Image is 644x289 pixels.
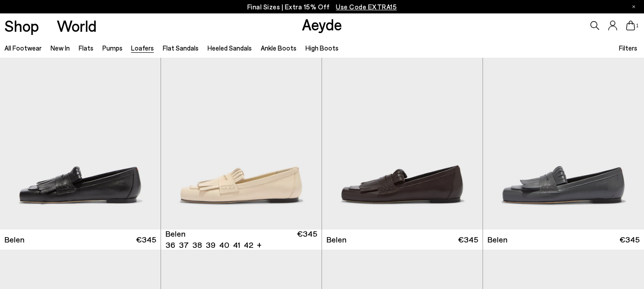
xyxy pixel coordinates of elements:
a: Belen 36 37 38 39 40 41 42 + €345 [161,229,322,250]
span: Belen [165,228,186,239]
li: 36 [165,239,175,251]
a: Aeyde [302,15,342,34]
img: Belen Tassel Loafers [161,27,322,229]
ul: variant [165,239,250,251]
span: €345 [136,234,156,245]
span: €345 [297,228,317,251]
a: Flat Sandals [163,44,199,52]
p: Final Sizes | Extra 15% Off [247,1,397,13]
li: 40 [219,239,229,251]
a: Next slide Previous slide [161,27,322,229]
span: 1 [635,23,640,28]
span: Belen [487,234,508,245]
span: Belen [4,234,25,245]
a: Loafers [131,44,154,52]
div: 1 / 6 [161,27,322,229]
span: Navigate to /collections/ss25-final-sizes [336,3,397,11]
a: New In [51,44,70,52]
li: 41 [233,239,240,251]
img: Belen Tassel Loafers [483,27,644,229]
span: €345 [458,234,478,245]
span: €345 [619,234,640,245]
a: Belen €345 [322,229,483,250]
a: Belen €345 [483,229,644,250]
a: Pumps [102,44,123,52]
a: Flats [79,44,93,52]
a: 1 [626,21,635,30]
a: All Footwear [4,44,42,52]
img: Belen Tassel Loafers [322,27,483,229]
li: 39 [206,239,216,251]
li: 38 [192,239,202,251]
li: 37 [179,239,189,251]
a: Heeled Sandals [208,44,252,52]
li: + [257,238,262,251]
li: 42 [244,239,253,251]
span: Filters [619,44,637,52]
a: High Boots [305,44,339,52]
a: Ankle Boots [261,44,297,52]
span: Belen [326,234,347,245]
a: World [57,18,97,34]
a: Shop [4,18,39,34]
